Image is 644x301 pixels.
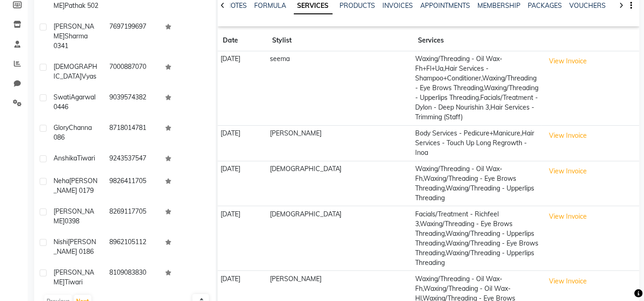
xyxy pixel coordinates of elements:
a: PACKAGES [528,1,562,10]
span: Tiwari [77,154,95,162]
a: PRODUCTS [340,1,376,10]
td: 8718014781 [104,117,160,148]
span: Sharma 0341 [54,32,88,50]
span: [DEMOGRAPHIC_DATA] [54,62,97,80]
span: [PERSON_NAME] [54,207,94,225]
button: View Invoice [545,129,591,143]
span: [PERSON_NAME] 0179 [54,177,97,195]
a: APPOINTMENTS [421,1,471,10]
button: View Invoice [545,274,591,289]
a: INVOICES [383,1,413,10]
td: [DATE] [218,206,267,271]
td: 8962105112 [104,232,160,262]
td: 8269117705 [104,201,160,232]
span: Glory [54,123,69,132]
th: Stylist [267,30,412,51]
span: [PERSON_NAME] 0186 [54,238,96,256]
span: Agarwal 0446 [54,93,95,111]
td: Facials/Treatment - Richfeel 3,Waxing/Threading - Eye Brows Threading,Waxing/Threading - Upperlip... [412,206,542,271]
span: pathak 502 [65,1,98,10]
button: View Invoice [545,209,591,224]
td: [DATE] [218,161,267,206]
th: Services [412,30,542,51]
td: 9826411705 [104,171,160,201]
span: 0398 [65,217,79,225]
span: Anshika [54,154,77,162]
td: [DEMOGRAPHIC_DATA] [267,161,412,206]
button: View Invoice [545,54,591,68]
td: [DATE] [218,51,267,126]
td: 7000887070 [104,56,160,87]
td: [PERSON_NAME] [267,125,412,161]
span: Neha [54,177,69,185]
span: Channa 086 [54,123,92,141]
td: [DATE] [218,125,267,161]
td: 7697199697 [104,16,160,56]
span: Tiwari [65,278,83,286]
td: 9243537547 [104,148,160,171]
span: [PERSON_NAME] [54,268,94,286]
a: FORMULA [255,1,286,10]
a: VOUCHERS [570,1,606,10]
td: Waxing/Threading - Oil Wax-Fh+Fl+Ua,Hair Services - Shampoo+Conditioner,Waxing/Threading - Eye Br... [412,51,542,126]
span: [PERSON_NAME] [54,22,94,40]
button: View Invoice [545,164,591,178]
a: MEMBERSHIP [478,1,521,10]
a: NOTES [227,1,247,10]
th: Date [218,30,267,51]
td: 9039574382 [104,87,160,117]
span: Nishi [54,238,68,246]
span: vyas [82,72,96,80]
td: [DEMOGRAPHIC_DATA] [267,206,412,271]
td: seema [267,51,412,126]
td: 8109083830 [104,262,160,293]
td: Waxing/Threading - Oil Wax-Fh,Waxing/Threading - Eye Brows Threading,Waxing/Threading - Upperlips... [412,161,542,206]
span: Swati [54,93,71,101]
td: Body Services - Pedicure+Manicure,Hair Services - Touch Up Long Regrowth - Inoa [412,125,542,161]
